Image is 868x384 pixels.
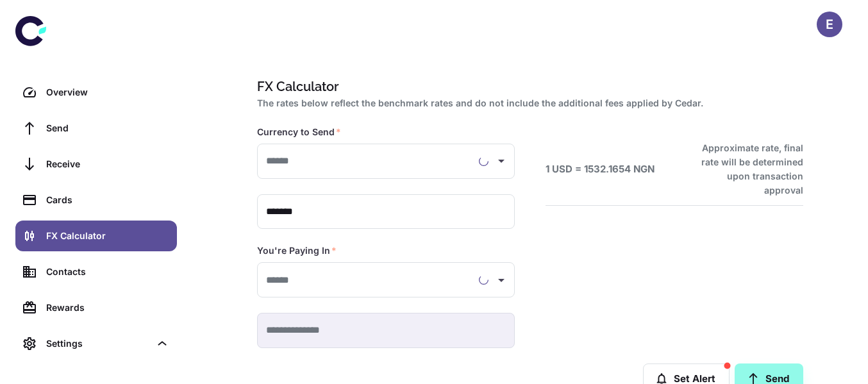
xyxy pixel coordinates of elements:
div: Settings [46,337,150,351]
div: Rewards [46,301,169,315]
a: Receive [15,149,177,179]
button: Open [492,152,510,170]
div: Settings [15,328,177,359]
button: E [817,12,842,37]
h1: FX Calculator [257,77,798,96]
div: Contacts [46,265,169,279]
label: Currency to Send [257,126,341,138]
a: Contacts [15,256,177,287]
a: Rewards [15,292,177,323]
div: Receive [46,157,169,171]
label: You're Paying In [257,244,337,257]
a: FX Calculator [15,221,177,251]
a: Cards [15,185,177,215]
a: Send [15,113,177,144]
button: Open [492,271,510,289]
div: FX Calculator [46,229,169,243]
div: Cards [46,193,169,207]
div: Send [46,121,169,135]
div: Overview [46,85,169,99]
h6: 1 USD = 1532.1654 NGN [546,162,655,177]
a: Overview [15,77,177,108]
h6: Approximate rate, final rate will be determined upon transaction approval [687,141,803,197]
